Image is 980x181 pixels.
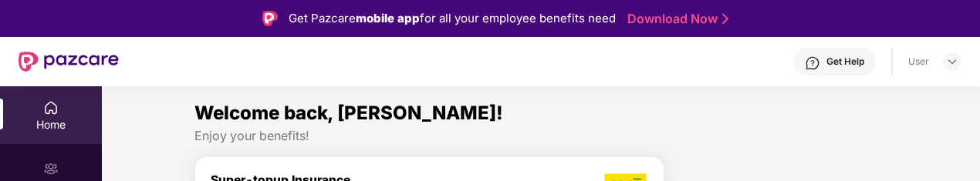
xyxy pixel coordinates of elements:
img: Logo [262,11,278,26]
img: Stroke [722,11,728,27]
img: svg+xml;base64,PHN2ZyBpZD0iRHJvcGRvd24tMzJ4MzIiIHhtbG5zPSJodHRwOi8vd3d3LnczLm9yZy8yMDAwL3N2ZyIgd2... [946,55,958,68]
a: Download Now [627,11,724,27]
span: Welcome back, [PERSON_NAME]! [194,102,503,124]
div: Enjoy your benefits! [194,128,887,144]
div: Get Help [826,55,864,68]
img: svg+xml;base64,PHN2ZyBpZD0iSG9tZSIgeG1sbnM9Imh0dHA6Ly93d3cudzMub3JnLzIwMDAvc3ZnIiB3aWR0aD0iMjAiIG... [43,100,59,116]
strong: mobile app [356,11,420,25]
div: User [908,55,929,68]
img: svg+xml;base64,PHN2ZyB3aWR0aD0iMjAiIGhlaWdodD0iMjAiIHZpZXdCb3g9IjAgMCAyMCAyMCIgZmlsbD0ibm9uZSIgeG... [43,161,59,176]
img: New Pazcare Logo [19,52,119,72]
img: svg+xml;base64,PHN2ZyBpZD0iSGVscC0zMngzMiIgeG1sbnM9Imh0dHA6Ly93d3cudzMub3JnLzIwMDAvc3ZnIiB3aWR0aD... [805,55,820,71]
div: Get Pazcare for all your employee benefits need [289,9,616,28]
